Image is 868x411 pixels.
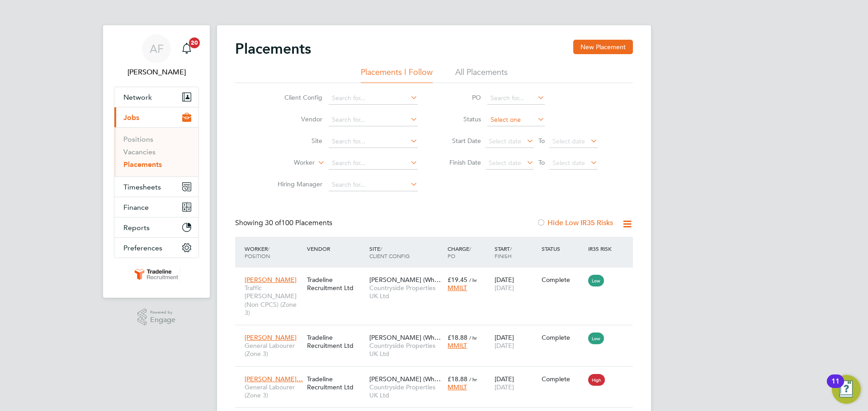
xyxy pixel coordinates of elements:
span: Reports [123,223,150,232]
span: Powered by [150,309,175,316]
a: Positions [123,135,153,143]
span: £18.88 [448,333,467,342]
span: Network [123,93,152,102]
span: Preferences [123,244,162,252]
span: Traffic [PERSON_NAME] (Non CPCS) (Zone 3) [245,284,302,317]
input: Search for... [329,92,418,105]
span: AF [150,43,164,55]
button: Jobs [114,107,198,127]
a: Vacancies [123,148,156,156]
div: Tradeline Recruitment Ltd [305,271,367,296]
a: 20 [178,34,196,63]
label: PO [440,93,481,102]
a: AF[PERSON_NAME] [114,34,199,78]
span: £19.45 [448,276,467,284]
span: / PO [448,245,471,259]
span: [PERSON_NAME] (Wh… [369,333,441,342]
span: / hr [469,376,477,383]
div: IR35 Risk [586,240,617,257]
input: Search for... [329,157,418,170]
input: Search for... [329,179,418,191]
input: Search for... [329,114,418,126]
div: Complete [542,276,584,284]
span: MMILT [448,284,467,292]
a: Powered byEngage [137,309,176,326]
a: [PERSON_NAME]General Labourer (Zone 3)Tradeline Recruitment Ltd[PERSON_NAME] (Wh…Countryside Prop... [242,328,633,336]
div: Site [367,240,445,264]
span: To [536,157,547,168]
span: / Position [245,245,270,259]
div: Tradeline Recruitment Ltd [305,329,367,354]
span: Select date [552,137,585,145]
button: Timesheets [114,177,198,197]
div: Showing [235,218,334,228]
div: Complete [542,333,584,342]
a: Go to home page [114,267,199,282]
img: tradelinerecruitment-logo-retina.png [133,267,180,282]
div: Status [539,240,586,257]
span: / hr [469,334,477,341]
span: Select date [489,159,521,167]
span: / hr [469,277,477,283]
span: [PERSON_NAME] [245,276,297,284]
span: / Finish [495,245,512,259]
span: [PERSON_NAME]… [245,375,303,383]
a: [PERSON_NAME]…General Labourer (Zone 3)Tradeline Recruitment Ltd[PERSON_NAME] (Wh…Countryside Pro... [242,370,633,378]
span: Countryside Properties UK Ltd [369,383,443,399]
span: Finance [123,203,149,212]
span: [DATE] [495,284,514,292]
div: [DATE] [492,271,539,296]
span: Timesheets [123,183,161,191]
div: Tradeline Recruitment Ltd [305,370,367,396]
button: Reports [114,217,198,237]
span: Engage [150,316,175,324]
div: Start [492,240,539,264]
span: General Labourer (Zone 3) [245,342,302,358]
button: Network [114,87,198,107]
span: [PERSON_NAME] (Wh… [369,276,441,284]
label: Status [440,115,481,123]
span: [PERSON_NAME] (Wh… [369,375,441,383]
span: Countryside Properties UK Ltd [369,284,443,300]
span: [PERSON_NAME] [245,333,297,342]
span: [DATE] [495,383,514,391]
span: Archie Flavell [114,67,199,78]
button: Finance [114,197,198,217]
div: Jobs [114,127,198,176]
li: All Placements [455,67,508,83]
span: £18.88 [448,375,467,383]
span: [DATE] [495,342,514,350]
div: Vendor [305,240,367,257]
span: General Labourer (Zone 3) [245,383,302,399]
button: Preferences [114,238,198,258]
button: Open Resource Center, 11 new notifications [832,375,861,404]
span: High [588,374,605,386]
span: Low [588,275,604,286]
div: Worker [242,240,305,264]
label: Finish Date [440,158,481,166]
span: Countryside Properties UK Ltd [369,342,443,358]
span: 100 Placements [265,218,332,227]
div: Complete [542,375,584,383]
li: Placements I Follow [361,67,433,83]
button: New Placement [573,40,633,54]
nav: Main navigation [103,25,210,298]
span: Select date [489,137,521,145]
span: 30 of [265,218,281,227]
a: [PERSON_NAME]Traffic [PERSON_NAME] (Non CPCS) (Zone 3)Tradeline Recruitment Ltd[PERSON_NAME] (Wh…... [242,271,633,278]
label: Client Config [270,93,322,102]
span: MMILT [448,342,467,350]
span: MMILT [448,383,467,391]
input: Select one [487,114,545,126]
div: Charge [445,240,492,264]
span: To [536,135,547,147]
span: Select date [552,159,585,167]
div: [DATE] [492,329,539,354]
input: Search for... [487,92,545,105]
a: Placements [123,160,162,169]
span: Jobs [123,113,139,122]
input: Search for... [329,135,418,148]
span: Low [588,332,604,344]
label: Start Date [440,137,481,145]
span: 20 [189,37,200,48]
